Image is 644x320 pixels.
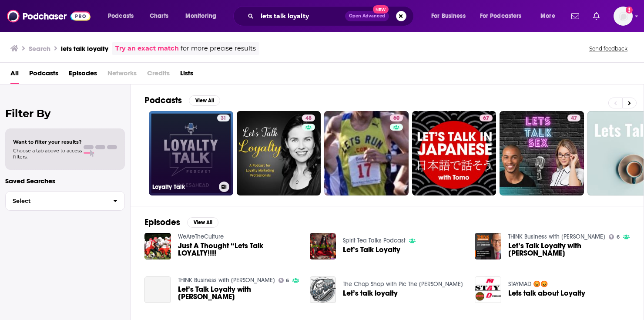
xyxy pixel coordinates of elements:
[237,111,321,195] a: 48
[500,111,584,195] a: 47
[373,5,389,13] span: New
[29,66,58,84] a: Podcasts
[149,111,233,195] a: 31Loyalty Talk
[343,246,400,253] a: Let’s Talk Loyalty
[324,111,409,195] a: 60
[567,115,580,121] a: 47
[568,9,583,24] a: Show notifications dropdown
[393,114,399,123] span: 60
[7,8,91,24] img: Podchaser - Follow, Share and Rate Podcasts
[508,233,605,240] a: THINK Business with Jon Dwoskin
[178,286,299,300] a: Let’s Talk Loyalty with Paula Thomas
[508,280,548,288] a: STAYMAD 😡😡
[217,115,230,121] a: 31
[475,276,501,303] img: Lets talk about Loyalty
[508,290,585,297] a: Lets talk about Loyalty
[181,44,256,54] span: for more precise results
[178,286,299,300] span: Let’s Talk Loyalty with [PERSON_NAME]
[540,10,555,22] span: More
[343,280,463,288] a: The Chop Shop with Pic The Barber
[587,45,630,52] button: Send feedback
[61,44,108,53] h3: lets talk loyalty
[150,10,168,22] span: Charts
[187,217,218,228] button: View All
[474,9,534,23] button: open menu
[29,44,50,53] h3: Search
[305,114,312,123] span: 48
[107,66,137,84] span: Networks
[189,95,220,106] button: View All
[69,66,97,84] a: Episodes
[343,290,398,297] a: Let’s talk loyalty
[257,9,345,23] input: Search podcasts, credits, & more...
[343,237,406,244] a: Spirit Tea Talks Podcast
[310,276,336,303] img: Let’s talk loyalty
[431,10,466,22] span: For Business
[115,44,179,54] a: Try an exact match
[144,217,180,228] h2: Episodes
[108,10,134,22] span: Podcasts
[5,177,125,185] p: Saved Searches
[144,217,218,228] a: EpisodesView All
[144,95,220,106] a: PodcastsView All
[571,114,577,123] span: 47
[425,9,476,23] button: open menu
[302,115,315,121] a: 48
[286,279,289,283] span: 6
[102,9,145,23] button: open menu
[221,114,226,123] span: 31
[614,7,633,26] img: User Profile
[483,114,489,123] span: 67
[10,66,19,84] a: All
[178,233,224,240] a: WeAreTheCulture
[480,115,493,121] a: 67
[614,7,633,26] span: Logged in as oliviaschaefers
[144,276,171,303] a: Let’s Talk Loyalty with Paula Thomas
[508,242,630,257] span: Let’s Talk Loyalty with [PERSON_NAME]
[310,233,336,259] img: Let’s Talk Loyalty
[590,9,603,24] a: Show notifications dropdown
[147,66,170,84] span: Credits
[13,139,82,145] span: Want to filter your results?
[5,191,125,211] button: Select
[626,7,633,13] svg: Add a profile image
[6,198,106,204] span: Select
[144,233,171,259] img: Just A Thought “Lets Talk LOYALTY!!!!
[617,235,620,239] span: 6
[508,242,630,257] a: Let’s Talk Loyalty with Paula Thomas
[614,7,633,26] button: Show profile menu
[185,10,216,22] span: Monitoring
[178,276,275,284] a: THINK Business with Jon Dwoskin
[178,242,299,257] a: Just A Thought “Lets Talk LOYALTY!!!!
[241,6,422,26] div: Search podcasts, credits, & more...
[475,233,501,259] img: Let’s Talk Loyalty with Paula Thomas
[345,11,389,21] button: Open AdvancedNew
[609,234,620,239] a: 6
[144,9,174,23] a: Charts
[180,66,193,84] a: Lists
[278,278,289,283] a: 6
[152,183,215,191] h3: Loyalty Talk
[534,9,566,23] button: open menu
[412,111,496,195] a: 67
[480,10,522,22] span: For Podcasters
[179,9,228,23] button: open menu
[144,95,182,106] h2: Podcasts
[349,14,385,18] span: Open Advanced
[390,115,403,121] a: 60
[5,107,125,120] h2: Filter By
